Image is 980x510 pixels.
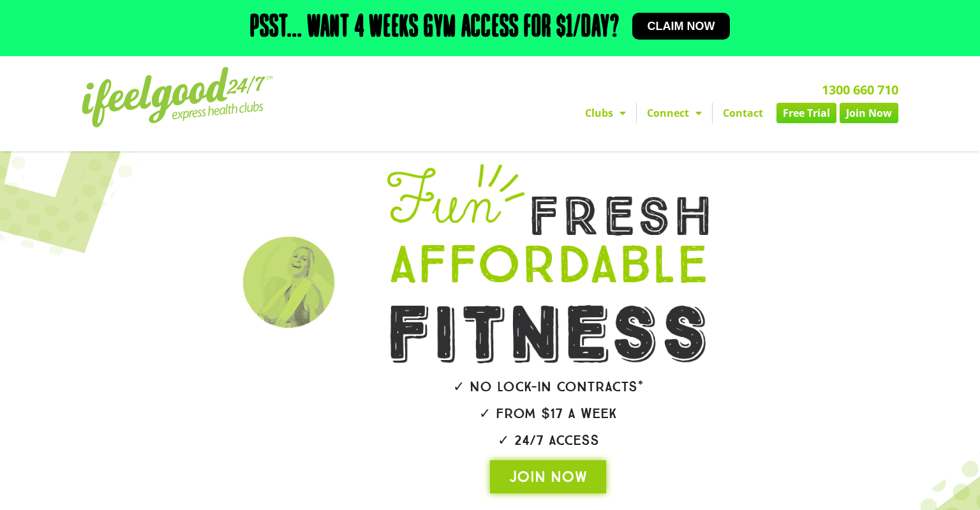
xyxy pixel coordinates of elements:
[250,13,620,43] h2: Psst... Want 4 weeks gym access for $1/day?
[351,407,745,421] h2: ✓ From $17 a week
[632,13,731,40] a: Claim now
[509,467,587,487] span: JOIN NOW
[490,460,606,493] a: JOIN NOW
[372,103,898,123] nav: Menu
[351,380,745,394] h2: ✓ No lock-in contracts*
[637,103,712,123] a: Connect
[351,433,745,447] h2: ✓ 24/7 Access
[648,20,715,32] span: Claim now
[713,103,773,123] a: Contact
[575,103,636,123] a: Clubs
[776,103,836,123] a: Free Trial
[822,81,898,98] a: 1300 660 710
[840,103,898,123] a: Join Now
